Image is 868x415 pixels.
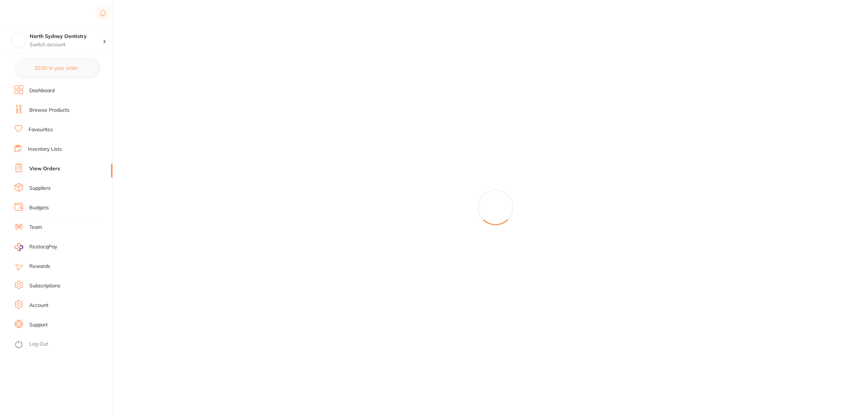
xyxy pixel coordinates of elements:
a: RestocqPay [14,243,57,251]
a: Log Out [29,341,48,348]
a: Suppliers [29,185,51,192]
a: Inventory Lists [28,146,62,153]
img: RestocqPay [14,243,23,251]
a: Support [29,321,48,329]
span: RestocqPay [29,243,57,251]
a: Team [29,224,42,231]
a: View Orders [29,165,60,172]
a: Favourites [29,126,53,133]
img: North Sydney Dentistry [11,33,26,48]
a: Browse Products [29,107,69,114]
a: Subscriptions [29,282,60,290]
a: Account [29,302,48,309]
button: Log Out [14,339,110,350]
button: $0.00 in your order [14,59,98,77]
a: Restocq Logo [14,5,61,22]
p: Switch account [30,41,103,48]
a: Rewards [29,263,50,270]
img: Restocq Logo [14,9,61,18]
a: Dashboard [29,87,55,94]
a: Budgets [29,204,49,211]
h4: North Sydney Dentistry [30,33,103,40]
